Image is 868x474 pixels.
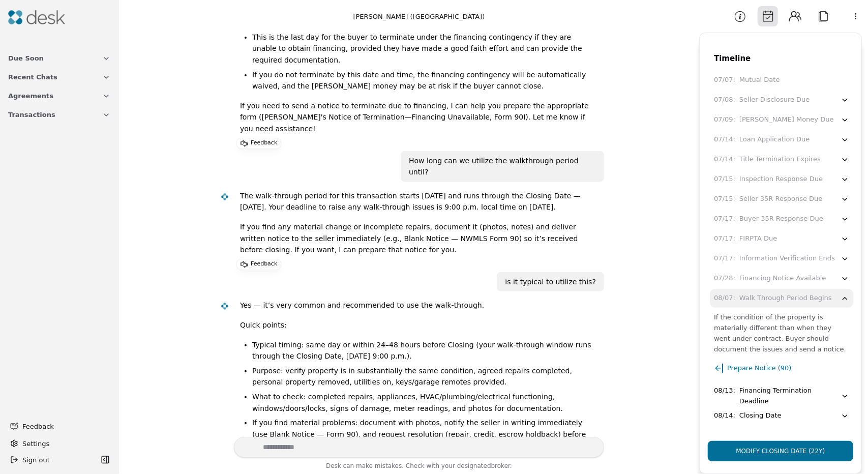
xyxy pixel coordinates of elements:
div: Financing Termination Deadline [739,386,841,407]
button: 07/08:Seller Disclosure Due [710,91,853,109]
div: [PERSON_NAME] ([GEOGRAPHIC_DATA]) [353,11,485,22]
span: Agreements [8,91,53,101]
div: Mutual Date [739,75,780,85]
button: 07/15:Seller 35R Response Due [710,190,853,209]
div: 08/14 : [714,410,735,421]
button: 07/17:Information Verification Ends [710,249,853,268]
div: Seller Disclosure Due [739,95,810,105]
div: 07/17 : [714,233,735,244]
div: FIRPTA Due [739,233,777,244]
span: Feedback [22,421,104,432]
img: Desk [221,192,229,201]
button: Feedback [4,417,110,435]
li: Purpose: verify property is in substantially the same condition, agreed repairs completed, person... [252,365,596,388]
li: What to check: completed repairs, appliances, HVAC/plumbing/electrical functioning, windows/doors... [252,391,596,414]
button: 07/09:[PERSON_NAME] Money Due [710,110,853,129]
div: Inspection Response Due [739,174,823,185]
div: 07/07 : [714,75,735,85]
textarea: Write your prompt here [234,437,604,458]
button: Due Soon [2,49,116,68]
span: Transactions [8,109,55,120]
div: How long can we utilize the walkthrough period until? [409,155,596,178]
div: Closing Date [739,410,782,421]
div: Loan Application Due [739,134,810,145]
div: If the condition of the property is materially different than when they went under contract, Buye... [714,312,849,354]
div: 07/17 : [714,253,735,264]
img: Desk [8,10,65,24]
button: 07/14:Loan Application Due [710,130,853,149]
div: 07/17 : [714,214,735,224]
div: Financing Notice Available [739,273,826,284]
span: Prepare Notice (90) [727,363,791,373]
div: Title Termination Expires [739,154,821,165]
button: 08/13:Financing Termination Deadline [710,387,853,405]
div: is it typical to utilize this? [505,276,596,288]
div: 07/08 : [714,95,735,105]
span: designated [457,462,491,469]
span: Sign out [22,455,50,465]
button: Agreements [2,86,116,105]
button: Settings [6,435,112,452]
div: 07/15 : [714,194,735,204]
p: Feedback [251,259,277,270]
div: Timeline [700,52,861,65]
p: Feedback [251,138,277,149]
p: The walk‑through period for this transaction starts [DATE] and runs through the Closing Date — [D... [240,190,596,213]
div: Desk can make mistakes. Check with your broker. [234,461,604,474]
div: 07/28 : [714,273,735,284]
div: Information Verification Ends [739,253,835,264]
div: 07/14 : [714,134,735,145]
p: Quick points: [240,319,596,331]
button: 07/17:Buyer 35R Response Due [710,210,853,228]
li: If you find material problems: document with photos, notify the seller in writing immediately (us... [252,417,596,452]
span: Settings [22,438,49,449]
button: Transactions [2,105,116,124]
button: 07/15:Inspection Response Due [710,170,853,189]
button: Prepare Notice (90) [714,354,791,377]
div: [PERSON_NAME] Money Due [739,114,834,125]
button: 07/14:Title Termination Expires [710,150,853,169]
img: Desk [221,302,229,311]
li: If you do not terminate by this date and time, the financing contingency will be automatically wa... [252,69,596,92]
p: Yes — it’s very common and recommended to use the walk‑through. [240,300,596,311]
div: Buyer 35R Response Due [739,214,823,224]
button: Modify Closing Date (22Y) [708,441,853,461]
div: Walk Through Period Begins [739,293,832,304]
p: If you need to send a notice to terminate due to financing, I can help you prepare the appropriat... [240,100,596,135]
button: 08/14:Closing Date [710,406,853,425]
div: 07/09 : [714,114,735,125]
li: Typical timing: same day or within 24–48 hours before Closing (your walk‑through window runs thro... [252,339,596,362]
button: 07/07:Mutual Date [710,71,853,90]
div: 08/13 : [714,386,735,396]
button: Sign out [6,452,98,468]
button: 07/28:Financing Notice Available [710,269,853,288]
button: 07/17:FIRPTA Due [710,229,853,248]
div: 07/14 : [714,154,735,165]
div: 07/15 : [714,174,735,185]
button: Recent Chats [2,68,116,86]
button: 08/07:Walk Through Period Begins [710,289,853,308]
span: Recent Chats [8,72,57,82]
li: This is the last day for the buyer to terminate under the financing contingency if they are unabl... [252,32,596,66]
div: 08/07 : [714,293,735,304]
span: Due Soon [8,53,44,64]
p: If you find any material change or incomplete repairs, document it (photos, notes) and deliver wr... [240,221,596,256]
div: Seller 35R Response Due [739,194,822,204]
